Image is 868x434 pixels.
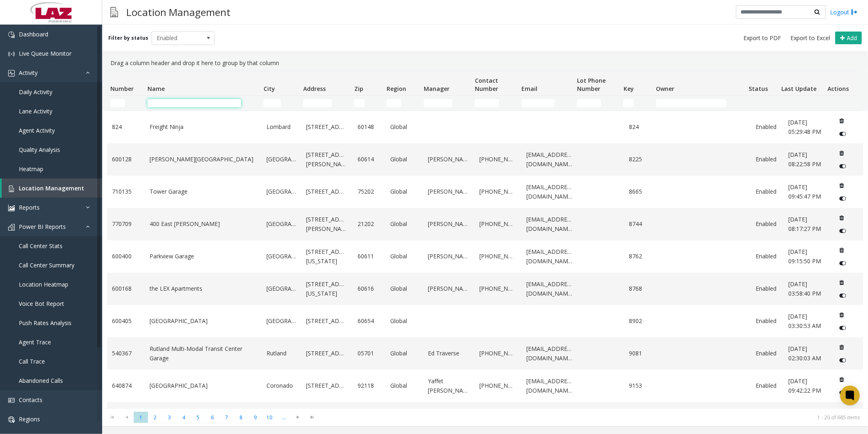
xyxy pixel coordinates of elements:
[148,412,162,423] span: Page 2
[788,344,825,363] a: [DATE] 02:30:03 AM
[835,289,850,302] button: Disable
[19,146,60,154] span: Quality Analysis
[824,71,857,96] th: Actions
[756,122,779,131] a: Enabled
[2,179,102,198] a: Location Management
[835,127,850,140] button: Disable
[835,224,850,237] button: Disable
[266,284,296,293] a: [GEOGRAPHIC_DATA]
[391,381,418,390] a: Global
[756,219,779,228] a: Enabled
[150,381,257,390] a: [GEOGRAPHIC_DATA]
[526,377,573,395] a: [EMAIL_ADDRESS][DOMAIN_NAME]
[19,69,38,77] span: Activity
[835,257,850,270] button: Disable
[428,349,470,358] a: Ed Traverse
[387,99,401,107] input: Region Filter
[391,252,418,261] a: Global
[264,85,275,93] span: City
[835,354,850,367] button: Disable
[150,187,257,196] a: Tower Garage
[479,219,517,228] a: [PHONE_NUMBER]
[756,155,779,164] a: Enabled
[19,242,63,250] span: Call Center Stats
[629,381,652,390] a: 9153
[391,316,418,325] a: Global
[191,412,205,423] span: Page 5
[306,381,348,390] a: [STREET_ADDRESS]
[629,316,652,325] a: 8902
[623,99,633,107] input: Key Filter
[424,99,453,107] input: Manager Filter
[108,34,148,42] label: Filter by status
[8,224,15,231] img: 'icon'
[835,114,848,127] button: Delete
[8,205,15,211] img: 'icon'
[788,248,821,264] span: [DATE] 09:15:50 PM
[19,396,43,404] span: Contacts
[479,187,517,196] a: [PHONE_NUMBER]
[19,184,84,192] span: Location Management
[358,187,380,196] a: 75202
[756,252,779,261] a: Enabled
[518,96,574,111] td: Email Filter
[300,96,351,111] td: Address Filter
[306,215,348,233] a: [STREET_ADDRESS][PERSON_NAME]
[264,99,281,107] input: City Filter
[391,349,418,358] a: Global
[472,96,518,111] td: Contact Number Filter
[521,99,555,107] input: Email Filter
[526,150,573,169] a: [EMAIL_ADDRESS][DOMAIN_NAME]
[266,349,296,358] a: Rutland
[19,280,68,288] span: Location Heatmap
[835,308,848,321] button: Delete
[479,349,517,358] a: [PHONE_NUMBER]
[19,377,63,384] span: Abandoned Calls
[19,319,72,327] span: Push Rates Analysis
[354,99,365,107] input: Zip Filter
[835,147,848,160] button: Delete
[391,122,418,131] a: Global
[107,55,863,71] div: Drag a column header and drop it here to group by that column
[577,99,601,107] input: Lot Phone Number Filter
[152,32,202,45] span: Enabled
[788,151,821,167] span: [DATE] 08:22:58 PM
[19,338,51,346] span: Agent Trace
[358,155,380,164] a: 60614
[266,187,296,196] a: [GEOGRAPHIC_DATA]
[306,247,348,266] a: [STREET_ADDRESS][US_STATE]
[788,118,821,135] span: [DATE] 05:29:48 PM
[835,244,848,257] button: Delete
[745,96,778,111] td: Status Filter
[260,96,300,111] td: City Filter
[162,412,177,423] span: Page 3
[110,2,118,22] img: pageIcon
[19,261,74,269] span: Call Center Summary
[19,203,40,211] span: Reports
[112,252,140,261] a: 600400
[835,373,848,386] button: Delete
[629,187,652,196] a: 8665
[266,122,296,131] a: Lombard
[756,187,779,196] a: Enabled
[574,96,620,111] td: Lot Phone Number Filter
[102,71,868,408] div: Data table
[475,99,499,107] input: Contact Number Filter
[112,122,140,131] a: 824
[112,284,140,293] a: 600168
[781,85,817,93] span: Last Update
[19,30,48,38] span: Dashboard
[624,85,634,93] span: Key
[824,96,857,111] td: Actions Filter
[788,280,825,298] a: [DATE] 03:58:40 PM
[150,219,257,228] a: 400 East [PERSON_NAME]
[629,284,652,293] a: 8768
[787,32,833,44] button: Export to Excel
[428,284,470,293] a: [PERSON_NAME]
[629,349,652,358] a: 9081
[756,316,779,325] a: Enabled
[756,381,779,390] a: Enabled
[629,122,652,131] a: 824
[291,412,305,423] span: Go to the next page
[107,96,144,111] td: Number Filter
